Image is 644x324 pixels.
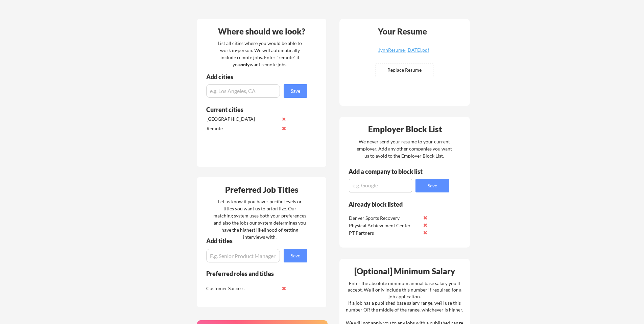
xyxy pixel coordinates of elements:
div: [GEOGRAPHIC_DATA] [207,116,278,122]
div: Let us know if you have specific levels or titles you want us to prioritize. Our matching system ... [213,198,306,240]
div: Preferred Job Titles [199,186,325,194]
button: Save [284,84,307,98]
div: Add cities [206,74,309,80]
div: Add titles [206,238,302,244]
div: Current cities [206,107,300,113]
a: JynnResume-[DATE].pdf [363,48,444,58]
div: Employer Block List [342,125,468,133]
div: PT Partners [349,230,420,236]
div: Denver Sports Recovery [349,215,420,222]
div: [Optional] Minimum Salary [342,267,468,275]
div: Your Resume [369,27,436,36]
strong: only [240,62,250,67]
div: Customer Success [206,285,278,292]
div: Preferred roles and titles [206,271,298,277]
div: List all cities where you would be able to work in-person. We will automatically include remote j... [213,40,306,68]
div: Add a company to block list [349,168,433,175]
div: Remote [207,125,278,132]
div: We never send your resume to your current employer. Add any other companies you want us to avoid ... [356,138,452,159]
div: JynnResume-[DATE].pdf [363,48,444,52]
div: Where should we look? [199,27,325,36]
div: Physical Achievement Center [349,222,420,229]
div: Already block listed [349,201,440,207]
button: Save [415,179,449,192]
input: E.g. Senior Product Manager [206,249,280,262]
input: e.g. Los Angeles, CA [206,84,280,98]
button: Save [284,249,307,262]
